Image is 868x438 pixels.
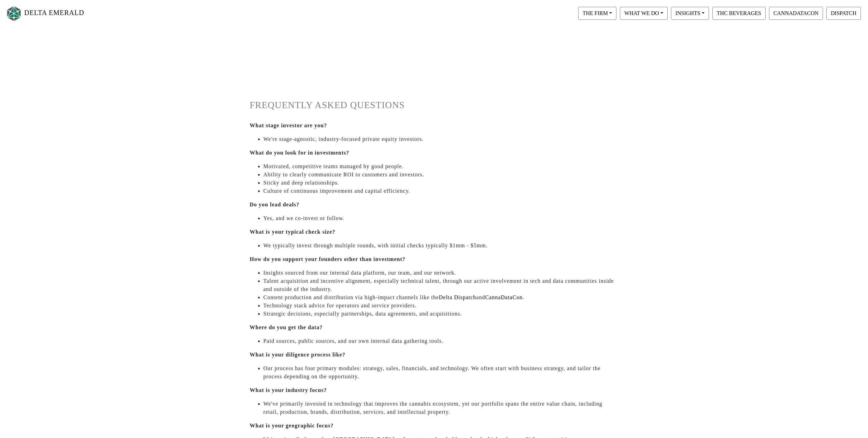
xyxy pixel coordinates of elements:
button: CANNADATACON [769,7,823,20]
button: THE FIRM [578,7,616,20]
li: Culture of continuous improvement and capital efficiency. [264,187,618,195]
button: INSIGHTS [671,7,709,20]
a: DISPATCH [825,10,863,16]
strong: What is your industry focus? [250,387,327,393]
img: Logo [5,4,23,23]
button: THC BEVERAGES [712,7,766,20]
strong: What is your typical check size? [250,229,336,235]
li: Talent acquisition and incentive alignment, especially technical talent, through our active invol... [264,277,618,293]
li: Insights sourced from our internal data platform, our team, and our network. [264,269,618,277]
li: Yes, and we co-invest or follow. [264,214,618,222]
li: Content production and distribution via high-impact channels like the and . [264,293,618,302]
strong: Do you lead deals? [250,202,300,207]
strong: What is your diligence process like? [250,352,345,357]
strong: What is your geographic focus? [250,423,334,428]
li: Ability to clearly communicate ROI to customers and investors. [264,171,618,179]
a: Delta Dispatch [439,294,476,300]
strong: How do you support your founders other than investment? [250,256,405,262]
li: Paid sources, public sources, and our own internal data gathering tools. [264,337,618,345]
li: We typically invest through multiple rounds, with initial checks typically $1mm - $5mm. [264,242,618,250]
strong: Where do you get the data? [250,324,323,330]
a: CannaDataCon [485,294,523,300]
li: Technology stack advice for operators and service providers. [264,302,618,310]
li: Our process has four primary modules: strategy, sales, financials, and technology. We often start... [264,364,618,381]
strong: What do you look for in investments? [250,150,350,156]
strong: What stage investor are you? [250,122,327,128]
a: DELTA EMERALD [5,3,84,24]
li: Strategic decisions, especially partnerships, data agreements, and acquisitions. [264,310,618,318]
a: CANNADATACON [767,10,825,16]
button: DISPATCH [826,7,861,20]
li: Sticky and deep relationships. [264,179,618,187]
li: Motivated, competitive teams managed by good people. [264,162,618,171]
button: WHAT WE DO [620,7,668,20]
a: THC BEVERAGES [711,10,767,16]
li: We're stage-agnostic, industry-focused private equity investors. [264,135,618,143]
h1: FREQUENTLY ASKED QUESTIONS [250,100,618,111]
li: We've primarily invested in technology that improves the cannabis ecosystem, yet our portfolio sp... [264,400,618,416]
